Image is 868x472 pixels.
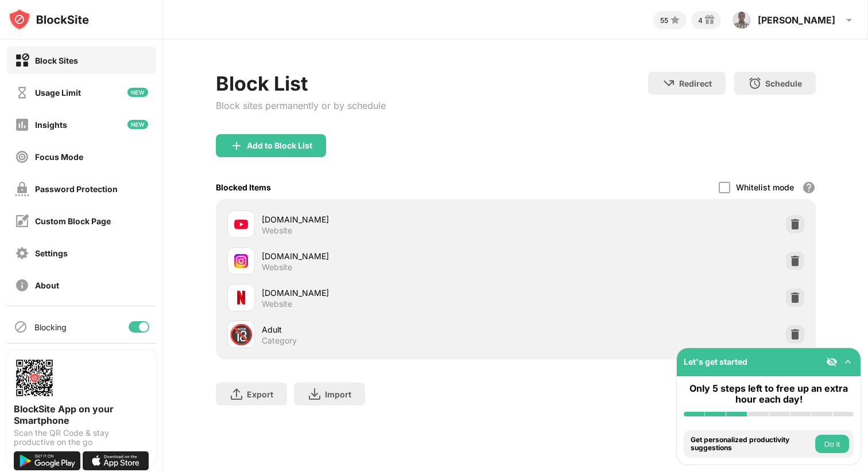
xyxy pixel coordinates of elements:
div: Only 5 steps left to free up an extra hour each day! [684,383,854,405]
div: Scan the QR Code & stay productive on the go [14,428,149,447]
div: Adult [262,323,516,336]
img: omni-setup-toggle.svg [842,356,854,368]
div: BlockSite App on your Smartphone [14,403,149,426]
div: Website [262,225,292,236]
div: Website [262,299,292,309]
div: 55 [660,16,668,25]
img: insights-off.svg [15,118,29,132]
img: favicons [234,217,248,231]
img: get-it-on-google-play.svg [14,451,80,470]
img: eye-not-visible.svg [826,356,838,368]
img: download-on-the-app-store.svg [83,451,149,470]
div: Add to Block List [247,141,312,150]
img: favicons [234,291,248,305]
img: customize-block-page-off.svg [15,214,29,228]
img: ACg8ocIlZ0viN1mJ-azIML3u6I2a5iK9Mq7FDu1b9S9D0IzJK1ZRgjFg=s96-c [733,11,751,29]
img: reward-small.svg [703,13,716,27]
div: Category [262,336,297,346]
div: Website [262,262,292,272]
div: [DOMAIN_NAME] [262,287,516,299]
img: blocking-icon.svg [14,320,28,334]
div: Blocking [34,322,67,332]
img: new-icon.svg [127,88,148,97]
img: favicons [234,254,248,268]
div: Usage Limit [35,88,81,97]
div: Import [325,389,351,399]
div: [DOMAIN_NAME] [262,250,516,262]
img: logo-blocksite.svg [8,8,89,31]
img: time-usage-off.svg [15,85,29,100]
div: Redirect [679,79,712,88]
img: options-page-qr-code.png [14,357,55,399]
div: Settings [35,248,68,258]
div: Custom Block Page [35,216,111,226]
div: Blocked Items [216,182,271,192]
button: Do it [815,435,849,453]
img: focus-off.svg [15,150,29,164]
img: password-protection-off.svg [15,182,29,196]
div: Block List [216,72,386,95]
div: Export [247,389,273,399]
img: block-on.svg [15,53,29,68]
div: 🔞 [229,323,253,346]
div: Schedule [765,79,802,88]
div: Get personalized productivity suggestions [691,436,812,453]
div: Whitelist mode [736,182,794,192]
div: Let's get started [684,357,747,366]
div: About [35,280,59,290]
div: [DOMAIN_NAME] [262,213,516,225]
div: Block sites permanently or by schedule [216,100,386,111]
img: points-small.svg [668,13,682,27]
img: settings-off.svg [15,246,29,260]
div: [PERSON_NAME] [758,14,835,26]
div: Block Sites [35,56,78,65]
div: Password Protection [35,184,118,194]
img: about-off.svg [15,278,29,292]
div: Insights [35,120,67,130]
div: Focus Mode [35,152,83,162]
div: 4 [698,16,703,25]
img: new-icon.svg [127,120,148,129]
